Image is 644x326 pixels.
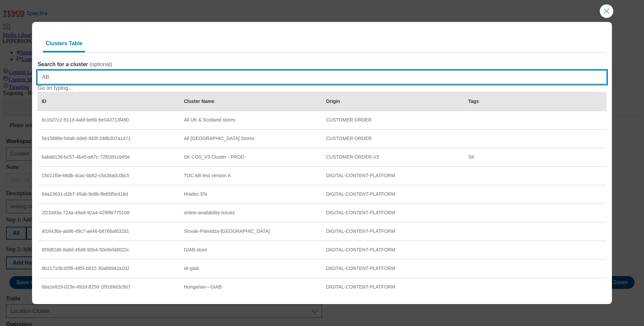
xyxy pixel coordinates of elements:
div: Modal [32,22,612,304]
div: 6c1b27c2-911d-4abf-be6b-6e043713f490 [42,117,176,123]
div: TOC AB test version A [184,173,318,179]
div: DIGITAL-CONTENT-PLATFORM [326,247,460,253]
div: online-availability-issues [184,210,318,216]
div: DIGITAL-CONTENT-PLATFORM [326,191,460,197]
div: DIGITAL-CONTENT-PLATFORM [326,284,460,290]
div: 2f23a93a-724a-49a9-92a4-4299fe775108 [42,210,176,216]
div: CUSTOMER-ORDER-V3 [326,154,460,160]
div: DIGITAL-CONTENT-PLATFORM [326,266,460,272]
div: DIGITAL-CONTENT-PLATFORM [326,173,460,179]
span: Clusters Table [46,40,82,46]
div: Hungarian---GIAB [184,284,318,290]
div: babab136-bc57-4b45-a87c-72f0391cb65e [42,154,176,160]
div: All UK & Scotland stores [184,117,318,123]
div: Cluster Name [184,99,214,105]
label: Search for a cluster [37,61,606,68]
input: Type cluster name / cluster uuid / cluster tag [37,71,606,84]
div: Modal [37,33,606,316]
div: sk-giab [184,266,318,272]
div: Hradec EN [184,191,318,197]
span: ( optional ) [89,61,112,67]
div: Tags [468,99,479,105]
div: b6a1e829-023e-492d-8250-1f9169d3c5b7 [42,284,176,290]
div: Origin [326,99,340,105]
div: 15011f0e-b6db-4cac-bb82-c5436a0c0bc5 [42,173,176,179]
div: DIGITAL-CONTENT-PLATFORM [326,210,460,216]
div: SK [468,154,602,160]
div: 5e15888e-b6ab-4de6-945f-248b307a1471 [42,136,176,142]
button: Close Modal [600,4,613,18]
div: 84a23631-d2b7-45ab-9e8b-ffe65f5e418d [42,191,176,197]
div: DIGITAL-CONTENT-PLATFORM [326,228,460,235]
div: CUSTOMER-ORDER [326,136,460,142]
div: ID [42,99,46,105]
div: 8558f2d6-8a8d-45d8-90b4-50e6ef48022c [42,247,176,253]
div: GIAB-store [184,247,318,253]
div: CUSTOMER-ORDER [326,117,460,123]
div: 4f16436a-ab86-49c7-a446-b8766af632d1 [42,228,176,235]
span: Go on typing... [37,85,73,91]
div: Slovak-Prievidza-[GEOGRAPHIC_DATA] [184,228,318,235]
div: All [GEOGRAPHIC_DATA] Stores [184,136,318,142]
div: 8b11710b-85f8-48f3-b832-30a86942a102 [42,266,176,272]
div: SK COS_V3 Cluster - PROD [184,154,318,160]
